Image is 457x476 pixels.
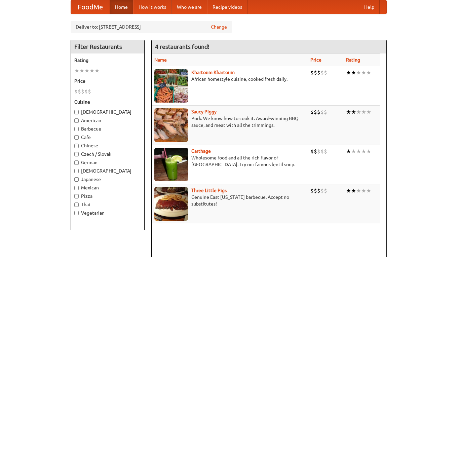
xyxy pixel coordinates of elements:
[74,127,79,131] input: Barbecue
[74,194,79,198] input: Pizza
[74,152,79,156] input: Czech / Slovak
[74,201,141,208] label: Thai
[172,0,207,14] a: Who we are
[351,187,356,194] li: ★
[133,0,172,14] a: How it works
[94,67,100,74] li: ★
[154,187,188,221] img: littlepigs.jpg
[191,70,235,75] a: Khartoum Khartoum
[324,108,327,116] li: $
[84,88,88,95] li: $
[366,108,371,116] li: ★
[320,69,324,76] li: $
[74,117,141,124] label: American
[361,69,366,76] li: ★
[191,148,211,154] a: Carthage
[81,88,84,95] li: $
[154,69,188,103] img: khartoum.jpg
[74,168,141,174] label: [DEMOGRAPHIC_DATA]
[71,21,232,33] div: Deliver to: [STREET_ADDRESS]
[74,142,141,149] label: Chinese
[74,109,141,115] label: [DEMOGRAPHIC_DATA]
[154,148,188,181] img: carthage.jpg
[366,69,371,76] li: ★
[78,88,81,95] li: $
[74,186,79,190] input: Mexican
[310,148,314,155] li: $
[314,69,317,76] li: $
[74,57,141,64] h5: Rating
[351,69,356,76] li: ★
[74,211,79,215] input: Vegetarian
[314,108,317,116] li: $
[324,148,327,155] li: $
[359,0,380,14] a: Help
[154,194,305,207] p: Genuine East [US_STATE] barbecue. Accept no substitutes!
[74,144,79,148] input: Chinese
[74,99,141,105] h5: Cuisine
[346,57,360,63] a: Rating
[310,57,321,63] a: Price
[314,187,317,194] li: $
[346,108,351,116] li: ★
[74,67,79,74] li: ★
[74,193,141,199] label: Pizza
[74,125,141,132] label: Barbecue
[154,154,305,168] p: Wholesome food and all the rich flavor of [GEOGRAPHIC_DATA]. Try our famous lentil soup.
[351,108,356,116] li: ★
[74,210,141,216] label: Vegetarian
[361,148,366,155] li: ★
[74,88,78,95] li: $
[356,187,361,194] li: ★
[74,118,79,123] input: American
[74,151,141,157] label: Czech / Slovak
[314,148,317,155] li: $
[356,69,361,76] li: ★
[320,187,324,194] li: $
[356,108,361,116] li: ★
[366,148,371,155] li: ★
[361,108,366,116] li: ★
[74,78,141,84] h5: Price
[351,148,356,155] li: ★
[346,187,351,194] li: ★
[346,148,351,155] li: ★
[74,160,79,165] input: German
[310,108,314,116] li: $
[324,187,327,194] li: $
[346,69,351,76] li: ★
[74,110,79,114] input: [DEMOGRAPHIC_DATA]
[310,69,314,76] li: $
[211,24,227,30] a: Change
[366,187,371,194] li: ★
[110,0,133,14] a: Home
[89,67,94,74] li: ★
[317,187,320,194] li: $
[191,109,217,114] a: Saucy Piggy
[154,76,305,82] p: African homestyle cuisine, cooked fresh daily.
[361,187,366,194] li: ★
[207,0,247,14] a: Recipe videos
[317,148,320,155] li: $
[71,0,110,14] a: FoodMe
[74,203,79,207] input: Thai
[154,108,188,142] img: saucy.jpg
[320,108,324,116] li: $
[191,188,227,193] a: Three Little Pigs
[324,69,327,76] li: $
[79,67,84,74] li: ★
[74,184,141,191] label: Mexican
[317,108,320,116] li: $
[74,176,141,183] label: Japanese
[154,57,167,63] a: Name
[154,115,305,129] p: Pork. We know how to cook it. Award-winning BBQ sauce, and meat with all the trimmings.
[320,148,324,155] li: $
[317,69,320,76] li: $
[74,177,79,182] input: Japanese
[356,148,361,155] li: ★
[88,88,91,95] li: $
